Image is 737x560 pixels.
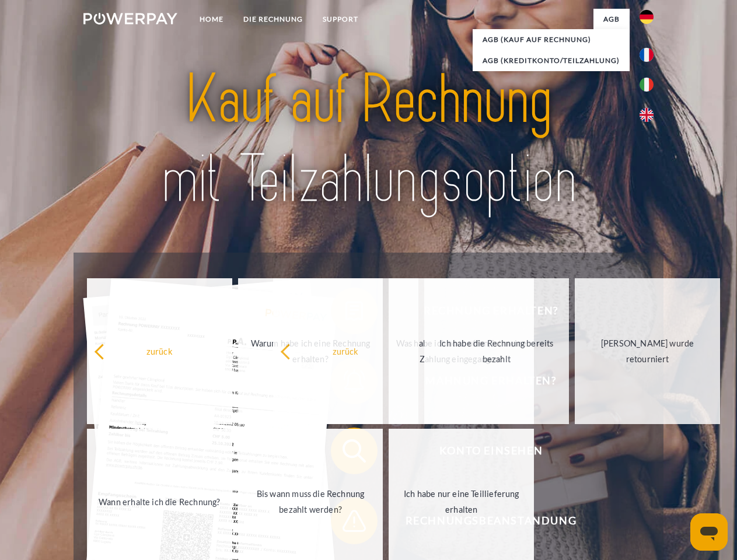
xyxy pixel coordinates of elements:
a: DIE RECHNUNG [233,9,313,30]
div: Ich habe die Rechnung bereits bezahlt [431,335,563,367]
img: fr [640,48,654,62]
iframe: Schaltfläche zum Öffnen des Messaging-Fensters [690,513,728,551]
img: title-powerpay_de.svg [111,56,626,223]
a: SUPPORT [313,9,368,30]
img: logo-powerpay-white.svg [83,13,177,24]
a: Home [190,9,233,30]
a: AGB (Kreditkonto/Teilzahlung) [473,50,630,71]
img: de [640,10,654,24]
div: Bis wann muss die Rechnung bezahlt werden? [245,486,376,517]
a: agb [593,9,630,30]
div: Ich habe nur eine Teillieferung erhalten [396,486,527,517]
img: en [640,108,654,122]
a: AGB (Kauf auf Rechnung) [473,29,630,50]
div: zurück [280,343,411,359]
div: zurück [94,343,225,359]
div: [PERSON_NAME] wurde retourniert [582,335,713,367]
img: it [640,78,654,92]
div: Wann erhalte ich die Rechnung? [94,494,225,509]
div: Warum habe ich eine Rechnung erhalten? [245,335,376,367]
